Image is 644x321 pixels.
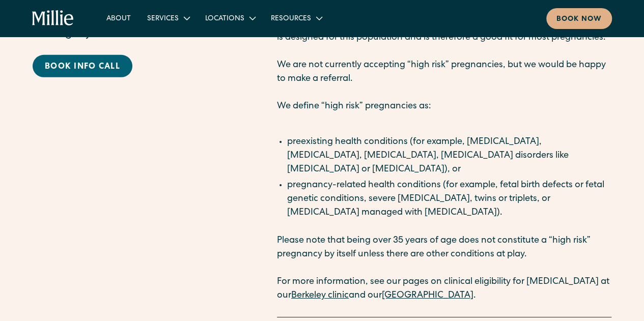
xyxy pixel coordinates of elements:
[277,86,611,100] p: ‍
[33,55,132,77] a: Book info call
[277,261,611,275] p: ‍
[139,10,197,26] div: Services
[291,291,349,300] a: Berkeley clinic
[197,10,263,26] div: Locations
[287,135,611,177] li: preexisting health conditions (for example, [MEDICAL_DATA], [MEDICAL_DATA], [MEDICAL_DATA], [MEDI...
[271,14,311,24] div: Resources
[546,8,612,29] a: Book now
[277,100,611,113] p: We define “high risk” pregnancies as:
[205,14,244,24] div: Locations
[556,14,602,25] div: Book now
[147,14,179,24] div: Services
[45,61,120,73] div: Book info call
[287,179,611,220] li: pregnancy-related health conditions (for example, fetal birth defects or fetal genetic conditions...
[277,113,611,127] p: ‍
[382,291,473,300] a: [GEOGRAPHIC_DATA]
[277,275,611,303] p: For more information, see our pages on clinical eligibility for [MEDICAL_DATA] at our and our .
[263,10,329,26] div: Resources
[277,45,611,59] p: ‍
[98,10,139,26] a: About
[32,10,74,26] a: home
[277,234,611,261] p: Please note that being over 35 years of age does not constitute a “high risk” pregnancy by itself...
[277,59,611,86] p: We are not currently accepting “high risk” pregnancies, but we would be happy to make a referral.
